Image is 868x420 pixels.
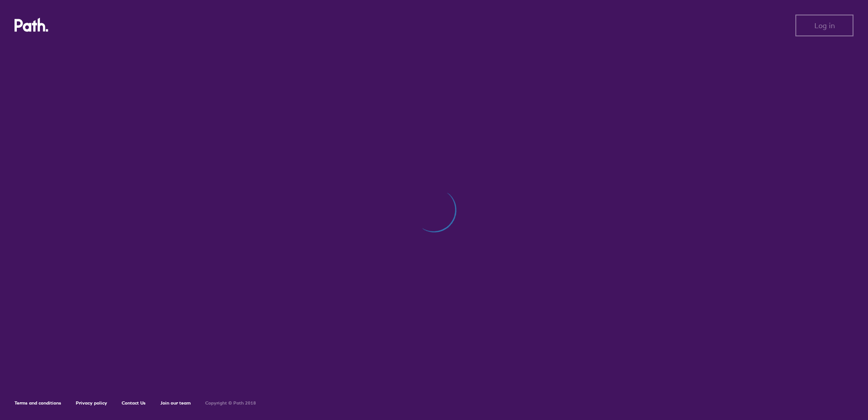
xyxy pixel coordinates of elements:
[76,400,107,406] a: Privacy policy
[795,15,853,36] button: Log in
[15,400,61,406] a: Terms and conditions
[814,21,835,30] span: Log in
[122,400,146,406] a: Contact Us
[160,400,191,406] a: Join our team
[205,400,256,406] h6: Copyright © Path 2018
